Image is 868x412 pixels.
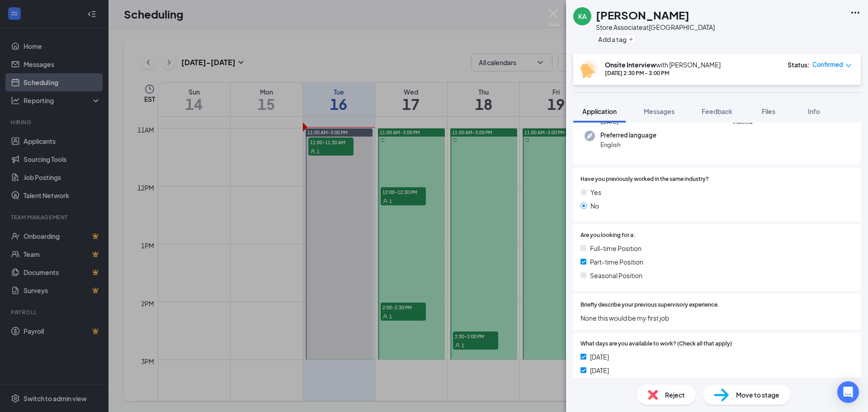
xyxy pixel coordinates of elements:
span: Info [808,107,820,115]
span: Full-time Position [590,243,642,253]
span: Messages [644,107,675,115]
div: Status : [788,60,810,69]
span: Seasonal Position [590,270,642,280]
span: Briefly describe your previous supervisory experience. [580,301,719,309]
div: Store Associate at [GEOGRAPHIC_DATA] [596,23,715,32]
div: Open Intercom Messenger [837,381,859,403]
span: [DATE] [590,365,609,375]
svg: Ellipses [850,7,861,18]
b: Onsite Interview [605,61,656,69]
div: KA [578,12,587,21]
span: Confirmed [812,60,843,69]
span: Are you looking for a: [580,231,635,240]
span: None this would be my first job [580,313,854,323]
span: Have you previously worked in the same industry? [580,175,709,184]
div: with [PERSON_NAME] [605,60,721,69]
span: Reject [665,390,685,400]
span: [DATE] [590,352,609,362]
div: [DATE] 2:30 PM - 3:00 PM [605,69,721,77]
span: Yes [590,187,601,197]
span: English [600,140,656,149]
span: Application [582,107,617,115]
span: No [590,201,599,211]
button: PlusAdd a tag [596,34,636,44]
svg: Plus [628,37,634,42]
span: Files [762,107,775,115]
span: Preferred language [600,131,656,140]
span: Move to stage [736,390,779,400]
span: down [845,62,852,69]
span: Part-time Position [590,257,643,267]
span: Feedback [702,107,732,115]
span: What days are you available to work? (Check all that apply) [580,340,732,348]
h1: [PERSON_NAME] [596,7,689,23]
